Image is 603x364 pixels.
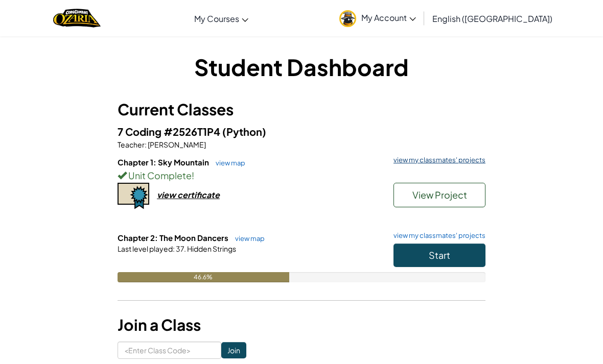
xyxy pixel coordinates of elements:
[388,157,485,163] a: view my classmates' projects
[194,13,239,24] span: My Courses
[118,342,221,359] input: <Enter Class Code>
[393,244,485,267] button: Start
[388,232,485,239] a: view my classmates' projects
[427,5,558,32] a: English ([GEOGRAPHIC_DATA])
[118,189,220,200] a: view certificate
[118,233,230,242] span: Chapter 2: The Moon Dancers
[118,125,222,138] span: 7 Coding #2526T1P4
[334,2,421,34] a: My Account
[189,5,253,32] a: My Courses
[118,272,289,282] div: 46.6%
[230,234,265,242] a: view map
[432,13,552,24] span: English ([GEOGRAPHIC_DATA])
[118,157,211,167] span: Chapter 1: Sky Mountain
[145,140,147,149] span: :
[118,313,485,336] h3: Join a Class
[339,10,356,27] img: avatar
[118,183,149,209] img: certificate-icon.png
[173,244,175,253] span: :
[127,169,192,181] span: Unit Complete
[118,140,145,149] span: Teacher
[53,8,101,29] a: Ozaria by CodeCombat logo
[192,169,194,181] span: !
[393,183,485,207] button: View Project
[361,12,416,23] span: My Account
[157,189,220,200] div: view certificate
[221,342,246,358] input: Join
[118,51,485,83] h1: Student Dashboard
[412,189,467,201] span: View Project
[222,125,266,138] span: (Python)
[186,244,236,253] span: Hidden Strings
[147,140,206,149] span: [PERSON_NAME]
[118,98,485,121] h3: Current Classes
[118,244,173,253] span: Last level played
[211,159,245,167] a: view map
[175,244,186,253] span: 37.
[429,249,450,261] span: Start
[53,8,101,29] img: Home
